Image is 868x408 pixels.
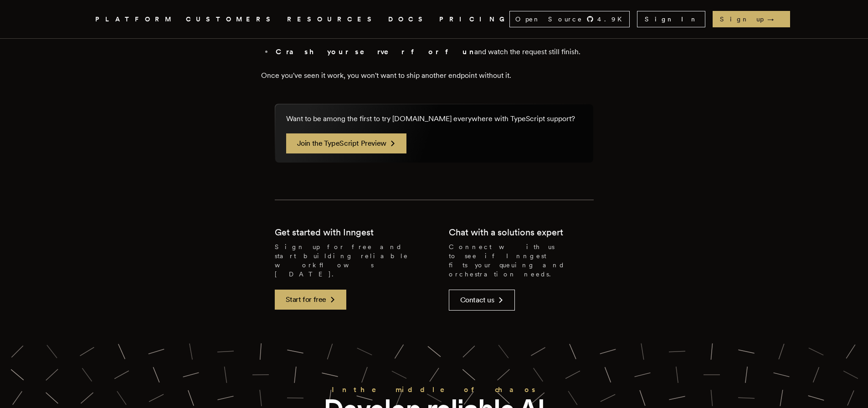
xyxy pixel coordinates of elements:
h2: Chat with a solutions expert [449,226,563,239]
p: Once you've seen it work, you won't want to ship another endpoint without it. [261,69,607,82]
a: PRICING [439,14,509,25]
a: Contact us [449,290,515,311]
a: Sign In [637,11,705,27]
h2: In the middle of chaos [288,383,580,396]
strong: Crash your server for fun [276,47,474,56]
button: PLATFORM [95,14,175,25]
a: DOCS [388,14,428,25]
a: Sign up [713,11,790,27]
p: Connect with us to see if Inngest fits your queuing and orchestration needs. [449,242,594,279]
span: → [767,15,783,24]
a: Start for free [275,290,346,310]
span: 4.9 K [597,15,627,24]
span: Open Source [515,15,583,24]
h2: Get started with Inngest [275,226,374,239]
button: RESOURCES [287,14,377,25]
li: and watch the request still finish. [273,46,607,58]
a: Join the TypeScript Preview [286,133,406,153]
p: Want to be among the first to try [DOMAIN_NAME] everywhere with TypeScript support? [286,113,575,124]
a: CUSTOMERS [186,14,276,25]
p: Sign up for free and start building reliable workflows [DATE]. [275,242,420,279]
